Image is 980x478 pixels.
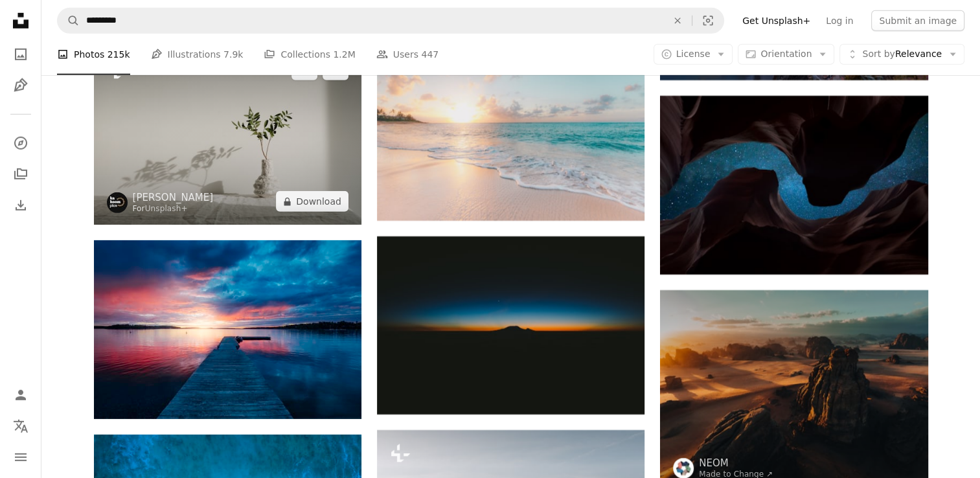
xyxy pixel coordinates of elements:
[223,47,243,62] span: 7.9k
[276,191,348,212] button: Download
[660,384,928,396] a: an aerial view of a desert at sunset
[94,130,361,141] a: a vase with a plant in it on a table
[676,49,711,59] span: License
[8,73,34,98] a: Illustrations
[699,457,773,470] a: NEOM
[8,161,34,187] a: Collections
[735,10,818,31] a: Get Unsplash+
[377,43,644,220] img: seashore during golden hour
[8,130,34,156] a: Explore
[8,8,34,36] a: Home — Unsplash
[377,126,644,137] a: seashore during golden hour
[663,8,692,33] button: Clear
[333,47,355,62] span: 1.2M
[94,240,361,418] img: golden hour photography of docking pier on body of water
[107,192,128,213] img: Go to Karolina Grabowska's profile
[862,49,895,59] span: Sort by
[377,319,644,331] a: silhouette of mountain
[151,34,244,75] a: Illustrations 7.9k
[654,44,733,65] button: License
[421,47,439,62] span: 447
[57,8,724,34] form: Find visuals sitewide
[94,47,361,225] img: a vase with a plant in it on a table
[8,41,34,67] a: Photos
[376,34,439,75] a: Users 447
[377,236,644,415] img: silhouette of mountain
[839,44,964,65] button: Sort byRelevance
[660,96,928,274] img: blue starry night
[871,10,964,31] button: Submit an image
[8,413,34,439] button: Language
[660,179,928,190] a: blue starry night
[145,204,188,213] a: Unsplash+
[818,10,861,31] a: Log in
[8,444,34,470] button: Menu
[58,8,80,33] button: Search Unsplash
[738,44,834,65] button: Orientation
[133,191,214,204] a: [PERSON_NAME]
[94,324,361,336] a: golden hour photography of docking pier on body of water
[692,8,724,33] button: Visual search
[8,382,34,408] a: Log in / Sign up
[133,204,214,214] div: For
[862,48,942,61] span: Relevance
[264,34,355,75] a: Collections 1.2M
[760,49,812,59] span: Orientation
[8,192,34,218] a: Download History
